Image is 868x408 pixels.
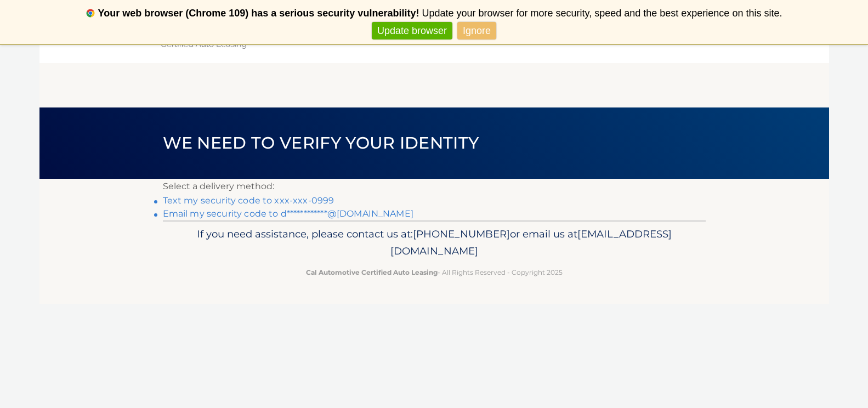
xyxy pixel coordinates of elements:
[170,267,699,278] p: - All Rights Reserved - Copyright 2025
[457,22,496,40] a: Ignore
[413,228,510,240] span: [PHONE_NUMBER]
[372,22,452,40] a: Update browser
[422,8,782,19] span: Update your browser for more security, speed and the best experience on this site.
[163,133,479,153] span: We need to verify your identity
[170,225,699,260] p: If you need assistance, please contact us at: or email us at
[163,195,334,206] a: Text my security code to xxx-xxx-0999
[163,179,706,194] p: Select a delivery method:
[306,268,438,276] strong: Cal Automotive Certified Auto Leasing
[98,8,419,19] b: Your web browser (Chrome 109) has a serious security vulnerability!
